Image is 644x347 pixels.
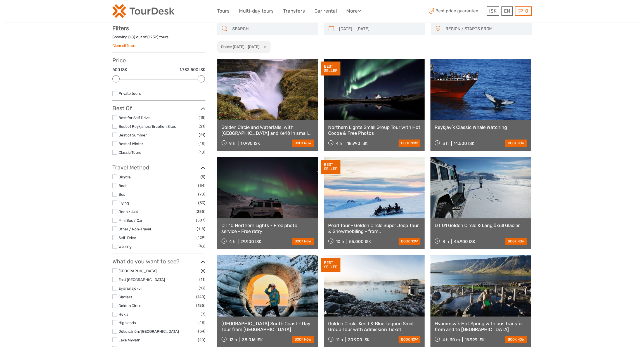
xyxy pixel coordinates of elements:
[348,337,370,342] div: 30.900 ISK
[149,34,157,40] label: 1252
[199,276,205,283] span: (11)
[119,183,127,188] a: Boat
[505,140,527,147] a: book now
[112,258,205,265] h3: What do you want to see?
[119,201,129,205] a: Flying
[240,239,261,244] div: 29.900 ISK
[119,312,128,317] a: Hekla
[221,223,314,234] a: DT 10 Northern Lights - Free photo service - Free retry
[119,115,150,120] a: Best for Self Drive
[196,294,205,300] span: (140)
[314,7,337,15] a: Car rental
[501,6,513,16] div: EN
[198,191,205,197] span: (78)
[292,336,314,343] a: book now
[399,238,420,245] a: book now
[198,337,205,343] span: (20)
[112,43,136,48] a: Clear all filters
[119,91,141,96] a: Private tours
[198,328,205,334] span: (34)
[130,34,134,40] label: 18
[442,337,460,342] span: 4 h 30 m
[242,337,263,342] div: 38.016 ISK
[112,164,205,171] h3: Travel Method
[119,244,132,249] a: Walking
[435,124,527,130] a: Reykjavík Classic Whale Watching
[321,62,340,75] div: BEST SELLER
[283,7,305,15] a: Transfers
[328,124,421,136] a: Northern Lights Small Group Tour with Hot Cocoa & Free Photos
[229,337,237,342] span: 12 h
[240,141,260,146] div: 17.990 ISK
[119,286,142,291] a: Eyjafjallajökull
[427,6,485,16] span: Best price guarantee
[435,223,527,228] a: DT 01 Golden Circle & Langjökull Glacier
[399,336,420,343] a: book now
[292,238,314,245] a: book now
[119,175,131,179] a: Bicycle
[8,10,63,14] p: We're away right now. Please check back later!
[112,105,205,112] h3: Best Of
[336,141,342,146] span: 4 h
[198,200,205,206] span: (53)
[112,25,129,32] strong: Filters
[198,319,205,326] span: (18)
[196,217,205,223] span: (507)
[442,141,449,146] span: 3 h
[454,141,474,146] div: 14.500 ISK
[435,321,527,332] a: Hvammsvík Hot Spring with bus transfer from and to [GEOGRAPHIC_DATA]
[199,285,205,291] span: (13)
[119,227,151,231] a: Other / Non-Travel
[442,239,449,244] span: 8 h
[198,140,205,147] span: (18)
[112,67,127,73] label: 600 ISK
[119,303,141,308] a: Golden Circle
[198,243,205,249] span: (43)
[221,124,314,136] a: Golden Circle and Waterfalls, with [GEOGRAPHIC_DATA] and Kerið in small group
[347,141,368,146] div: 18.990 ISK
[239,7,274,15] a: Multi-day tours
[119,329,179,334] a: Jökulsárlón/[GEOGRAPHIC_DATA]
[119,295,132,299] a: Glaciers
[524,8,529,14] span: 0
[230,24,315,34] input: SEARCH
[196,302,205,309] span: (185)
[399,140,420,147] a: book now
[196,234,205,241] span: (129)
[336,239,344,244] span: 10 h
[197,226,205,232] span: (118)
[505,238,527,245] a: book now
[465,337,485,342] div: 15.999 ISK
[321,258,340,272] div: BEST SELLER
[337,24,422,34] input: SELECT DATES
[199,132,205,138] span: (21)
[119,150,141,155] a: Classic Tours
[119,235,136,240] a: Self-Drive
[217,7,229,15] a: Tours
[119,338,140,342] a: Lake Mývatn
[292,140,314,147] a: book now
[443,24,529,34] button: REGION / STARTS FROM
[198,149,205,155] span: (18)
[198,182,205,189] span: (34)
[112,4,174,18] img: 120-15d4194f-c635-41b9-a512-a3cb382bfb57_logo_small.png
[119,141,143,146] a: Best of Winter
[229,239,235,244] span: 4 h
[199,123,205,129] span: (21)
[260,44,268,50] button: x
[336,337,343,342] span: 11 h
[489,8,496,14] span: ISK
[200,174,205,180] span: (5)
[328,223,421,234] a: Pearl Tour - Golden Circle Super Jeep Tour & Snowmobiling - from [GEOGRAPHIC_DATA]
[119,124,176,129] a: Best of Reykjanes/Eruption Sites
[179,67,205,73] label: 1.732.500 ISK
[119,218,143,223] a: Mini Bus / Car
[221,321,314,332] a: [GEOGRAPHIC_DATA] South Coast - Day Tour from [GEOGRAPHIC_DATA]
[221,44,259,49] h2: Dates: [DATE] - [DATE]
[201,268,205,274] span: (6)
[64,9,71,15] button: Open LiveChat chat widget
[119,209,138,214] a: Jeep / 4x4
[112,34,205,43] div: Showing ( ) out of ( ) tours
[201,311,205,317] span: (7)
